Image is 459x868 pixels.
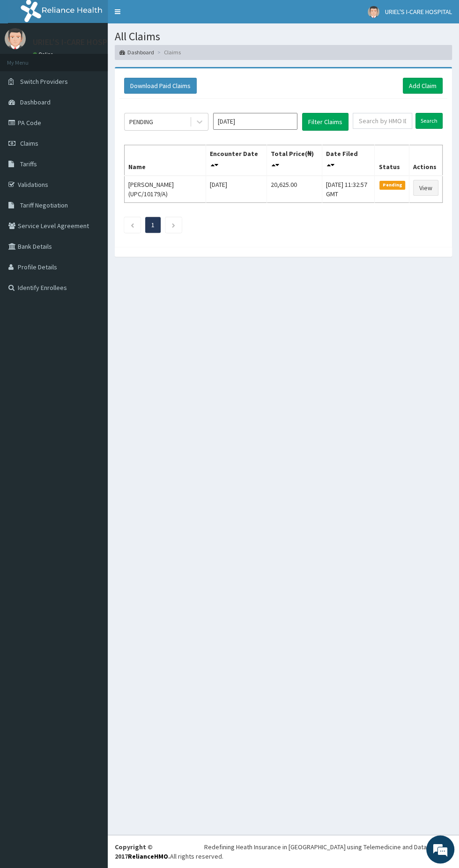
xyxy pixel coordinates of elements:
[20,77,68,86] span: Switch Providers
[128,852,168,861] a: RelianceHMO
[403,78,443,94] a: Add Claim
[204,842,452,852] div: Redefining Heath Insurance in [GEOGRAPHIC_DATA] using Telemedicine and Data Science!
[206,145,267,176] th: Encounter Date
[20,139,38,148] span: Claims
[302,113,348,131] button: Filter Claims
[125,176,206,203] td: [PERSON_NAME] (UPC/10179/A)
[385,7,452,16] span: URIEL'S I-CARE HOSPITAL
[322,145,374,176] th: Date Filed
[130,221,134,229] a: Previous page
[415,113,443,129] input: Search
[409,145,442,176] th: Actions
[368,6,379,18] img: User Image
[213,113,297,130] input: Select Month and Year
[5,28,26,49] img: User Image
[375,145,409,176] th: Status
[171,221,176,229] a: Next page
[322,176,374,203] td: [DATE] 11:32:57 GMT
[20,98,51,106] span: Dashboard
[115,843,170,861] strong: Copyright © 2017 .
[155,48,181,56] li: Claims
[20,160,37,168] span: Tariffs
[379,181,405,189] span: Pending
[353,113,412,129] input: Search by HMO ID
[413,180,438,196] a: View
[206,176,267,203] td: [DATE]
[108,835,459,868] footer: All rights reserved.
[129,117,153,126] div: PENDING
[33,38,123,46] p: URIEL'S I-CARE HOSPITAL
[125,145,206,176] th: Name
[267,176,322,203] td: 20,625.00
[115,30,452,43] h1: All Claims
[33,51,55,58] a: Online
[267,145,322,176] th: Total Price(₦)
[20,201,68,209] span: Tariff Negotiation
[124,78,197,94] button: Download Paid Claims
[119,48,154,56] a: Dashboard
[151,221,155,229] a: Page 1 is your current page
